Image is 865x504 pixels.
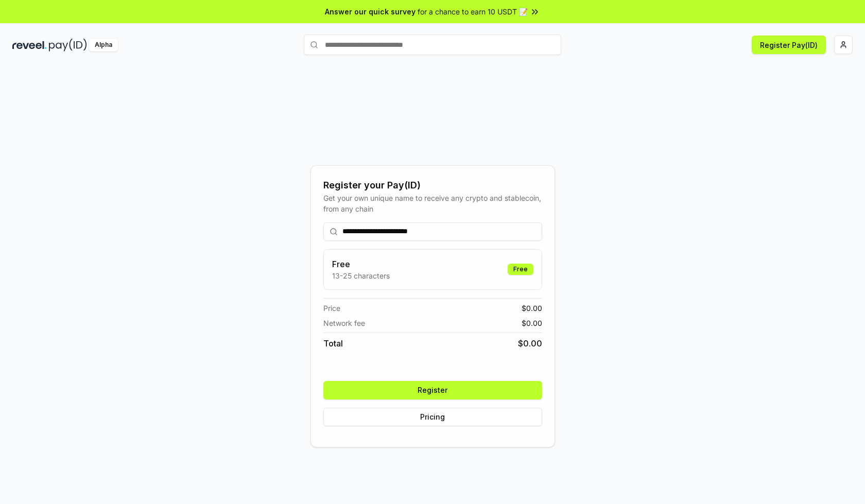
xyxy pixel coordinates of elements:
span: Price [323,303,340,314]
span: for a chance to earn 10 USDT 📝 [418,6,528,17]
img: pay_id [49,39,87,51]
p: 13-25 characters [332,270,390,281]
div: Free [508,264,533,275]
span: Answer our quick survey [325,6,416,17]
div: Register your Pay(ID) [323,178,542,193]
div: Get your own unique name to receive any crypto and stablecoin, from any chain [323,193,542,214]
span: Network fee [323,318,365,328]
button: Register Pay(ID) [752,36,826,54]
span: $ 0.00 [522,318,542,328]
button: Pricing [323,408,542,426]
div: Alpha [89,39,118,51]
span: $ 0.00 [522,303,542,314]
span: $ 0.00 [518,337,542,350]
button: Register [323,381,542,399]
img: reveel_dark [12,39,47,51]
span: Total [323,337,343,350]
h3: Free [332,258,390,270]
